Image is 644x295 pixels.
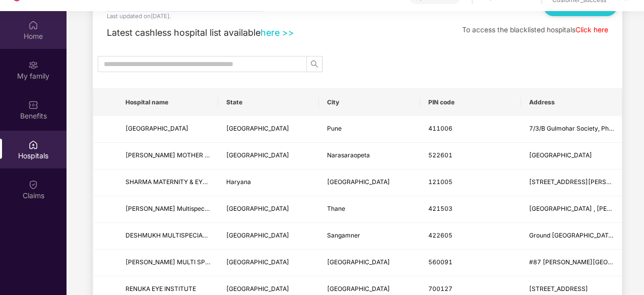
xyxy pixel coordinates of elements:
th: City [319,89,420,116]
span: Latest cashless hospital list available [107,27,261,38]
td: Maharashtra [218,116,319,143]
span: 411006 [428,125,453,132]
td: Ground Floor Visawa Building, Pune Nashik Highway [521,223,622,250]
img: svg+xml;base64,PHN2ZyBpZD0iSG9zcGl0YWxzIiB4bWxucz0iaHR0cDovL3d3dy53My5vcmcvMjAwMC9zdmciIHdpZHRoPS... [28,140,38,150]
span: Narasaraopeta [327,151,370,159]
img: svg+xml;base64,PHN2ZyBpZD0iQmVuZWZpdHMiIHhtbG5zPSJodHRwOi8vd3d3LnczLm9yZy8yMDAwL3N2ZyIgd2lkdGg9Ij... [28,100,38,110]
td: House No 94 , New Indusrial Town, Deep Chand Bhartia Marg [521,169,622,196]
td: Andhra Pradesh [218,143,319,169]
span: [STREET_ADDRESS][PERSON_NAME] [529,178,638,186]
td: Palnadu Road, Beside Municiple Library [521,143,622,169]
span: [GEOGRAPHIC_DATA] [226,258,289,266]
span: Thane [327,205,345,212]
span: 121005 [428,178,453,186]
td: Faridabad [319,169,420,196]
td: SHARMA MATERNITY & EYE CENTRE [117,169,218,196]
span: Hospital name [125,98,210,106]
td: Siddhivinayak Multispeciality Hospital [117,196,218,223]
span: [GEOGRAPHIC_DATA] [226,205,289,212]
img: svg+xml;base64,PHN2ZyBpZD0iQ2xhaW0iIHhtbG5zPSJodHRwOi8vd3d3LnczLm9yZy8yMDAwL3N2ZyIgd2lkdGg9IjIwIi... [28,180,38,190]
span: [PERSON_NAME] MULTI SPECIALITY HOSPITAL [125,258,263,266]
td: Maharashtra [218,196,319,223]
td: DESHMUKH MULTISPECIALITY HOSPITAL [117,223,218,250]
span: SHARMA MATERNITY & EYE CENTRE [125,178,232,186]
span: 700127 [428,285,453,292]
span: DESHMUKH MULTISPECIALITY HOSPITAL [125,231,247,239]
span: 421503 [428,205,453,212]
span: To access the blacklisted hospitals [462,26,575,34]
td: Maharashtra [218,223,319,250]
span: Haryana [226,178,251,186]
th: State [218,89,319,116]
span: [GEOGRAPHIC_DATA] [327,285,390,292]
span: [GEOGRAPHIC_DATA] [226,231,289,239]
td: Haryana [218,169,319,196]
span: [PERSON_NAME] Multispeciality Hospital [125,205,243,212]
td: SHREE HOSPITAL [117,116,218,143]
span: [GEOGRAPHIC_DATA] [327,178,390,186]
td: SRI SRINIVASA MOTHER AND CHILD HOSPITAL [117,143,218,169]
td: SHANTHA MULTI SPECIALITY HOSPITAL [117,250,218,276]
td: Narasaraopeta [319,143,420,169]
span: [GEOGRAPHIC_DATA] [125,125,188,132]
td: Karnataka [218,250,319,276]
span: [GEOGRAPHIC_DATA] [529,151,592,159]
span: 560091 [428,258,453,266]
a: Click here [575,26,608,34]
span: search [307,60,322,68]
a: here >> [261,27,294,38]
img: svg+xml;base64,PHN2ZyB3aWR0aD0iMjAiIGhlaWdodD0iMjAiIHZpZXdCb3g9IjAgMCAyMCAyMCIgZmlsbD0ibm9uZSIgeG... [28,60,38,70]
div: Last updated on [DATE] . [107,12,171,21]
span: 522601 [428,151,453,159]
span: Address [529,98,614,106]
td: 7/3/B Gulmohar Society, Phase 1 Behind Radisson Blu Hotel [521,116,622,143]
span: 422605 [428,231,453,239]
span: [STREET_ADDRESS] [529,285,588,292]
span: Pune [327,125,342,132]
td: #87 VENKATESHWARA COMPLEX B.E.L.LAYOUT, 1ST STAGE, MAGADI MAIN ROAD [521,250,622,276]
span: Sangamner [327,231,360,239]
img: svg+xml;base64,PHN2ZyBpZD0iSG9tZSIgeG1sbnM9Imh0dHA6Ly93d3cudzMub3JnLzIwMDAvc3ZnIiB3aWR0aD0iMjAiIG... [28,20,38,30]
span: [PERSON_NAME] MOTHER AND CHILD HOSPITAL [125,151,269,159]
span: [GEOGRAPHIC_DATA] [226,285,289,292]
th: Address [521,89,622,116]
td: Bangalore [319,250,420,276]
td: Thane [319,196,420,223]
th: Hospital name [117,89,218,116]
span: RENUKA EYE INSTITUTE [125,285,196,292]
span: [GEOGRAPHIC_DATA] [327,258,390,266]
button: search [306,56,323,72]
span: [GEOGRAPHIC_DATA] [226,125,289,132]
th: PIN code [420,89,521,116]
td: Sangamner [319,223,420,250]
td: Pune [319,116,420,143]
td: 1st Floor Vasthu Arcade Building , Swami Samarth Chowk [521,196,622,223]
span: [GEOGRAPHIC_DATA] [226,151,289,159]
